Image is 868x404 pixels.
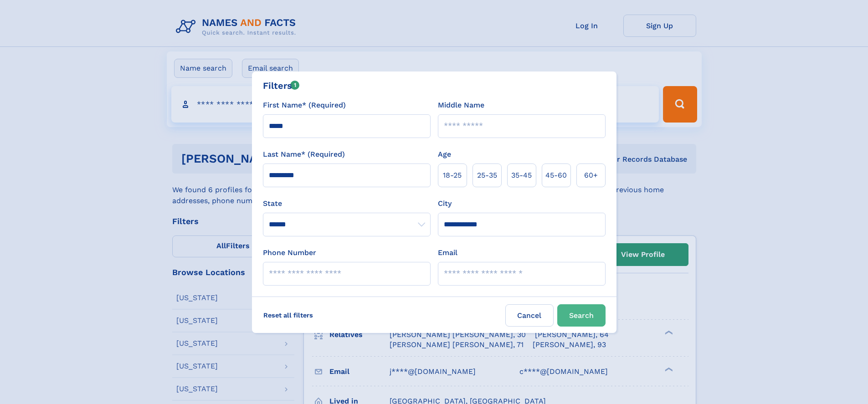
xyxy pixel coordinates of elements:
[438,149,451,160] label: Age
[257,304,319,326] label: Reset all filters
[505,304,554,327] label: Cancel
[438,198,452,209] label: City
[545,170,567,181] span: 45‑60
[263,149,345,160] label: Last Name* (Required)
[584,170,598,181] span: 60+
[263,100,346,111] label: First Name* (Required)
[263,247,316,258] label: Phone Number
[511,170,532,181] span: 35‑45
[443,170,462,181] span: 18‑25
[438,247,457,258] label: Email
[438,100,484,111] label: Middle Name
[263,79,300,92] div: Filters
[263,198,431,209] label: State
[477,170,497,181] span: 25‑35
[557,304,606,327] button: Search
